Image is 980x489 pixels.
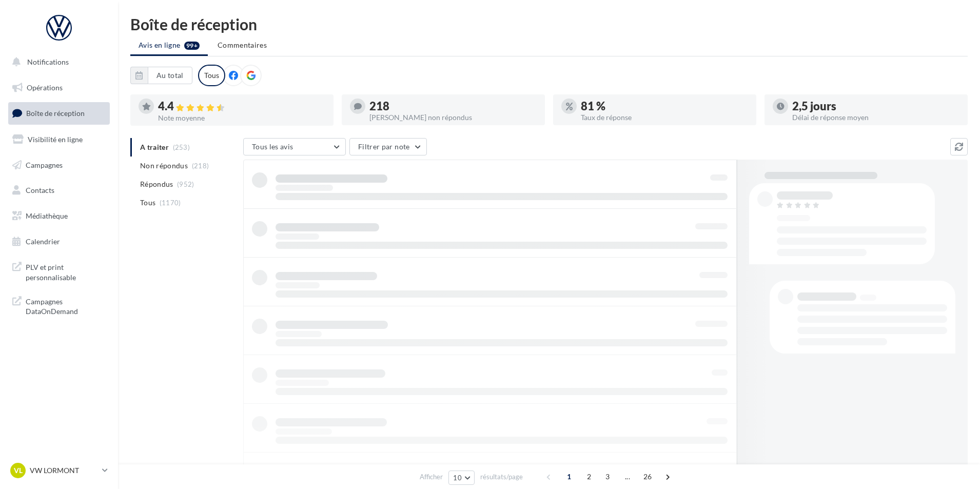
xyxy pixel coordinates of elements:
[369,101,537,112] div: 218
[158,114,325,122] div: Note moyenne
[28,135,83,144] span: Visibilité en ligne
[6,180,112,201] a: Contacts
[6,256,112,286] a: PLV et print personnalisable
[581,468,597,485] span: 2
[6,154,112,176] a: Campagnes
[130,67,192,84] button: Au total
[252,142,293,151] span: Tous les avis
[27,57,69,66] span: Notifications
[639,468,656,485] span: 26
[6,205,112,227] a: Médiathèque
[218,41,267,49] span: Commentaires
[140,179,173,189] span: Répondus
[177,180,194,188] span: (952)
[26,211,68,220] span: Médiathèque
[369,114,537,121] div: [PERSON_NAME] non répondus
[453,474,462,482] span: 10
[6,231,112,252] a: Calendrier
[26,237,60,246] span: Calendrier
[599,468,616,485] span: 3
[140,161,188,171] span: Non répondus
[480,472,523,482] span: résultats/page
[6,129,112,150] a: Visibilité en ligne
[26,160,63,169] span: Campagnes
[448,471,475,485] button: 10
[192,162,209,170] span: (218)
[6,102,112,124] a: Boîte de réception
[581,101,748,112] div: 81 %
[140,198,155,208] span: Tous
[792,101,959,112] div: 2,5 jours
[148,67,192,84] button: Au total
[26,109,85,118] span: Boîte de réception
[243,138,346,155] button: Tous les avis
[27,83,63,92] span: Opérations
[561,468,577,485] span: 1
[420,472,443,482] span: Afficher
[130,16,968,32] div: Boîte de réception
[198,65,225,86] div: Tous
[6,290,112,321] a: Campagnes DataOnDemand
[158,101,325,112] div: 4.4
[349,138,427,155] button: Filtrer par note
[619,468,636,485] span: ...
[6,77,112,99] a: Opérations
[26,260,106,282] span: PLV et print personnalisable
[14,465,23,476] span: VL
[581,114,748,121] div: Taux de réponse
[160,199,181,207] span: (1170)
[792,114,959,121] div: Délai de réponse moyen
[6,51,108,73] button: Notifications
[30,465,98,476] p: VW LORMONT
[26,186,54,194] span: Contacts
[8,461,110,480] a: VL VW LORMONT
[26,295,106,317] span: Campagnes DataOnDemand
